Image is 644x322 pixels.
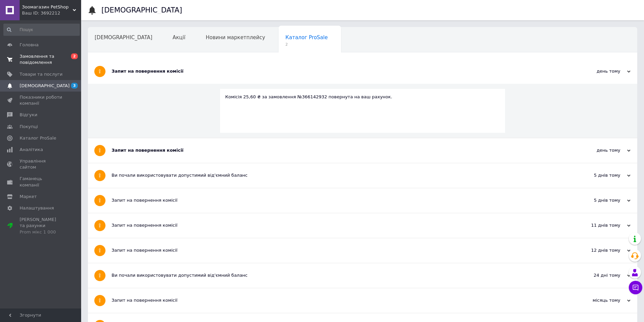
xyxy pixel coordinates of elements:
span: Покупці [20,124,38,130]
span: [PERSON_NAME] та рахунки [20,217,63,235]
span: 3 [71,83,78,89]
div: Запит на повернення комісії [112,68,563,74]
div: Запит на повернення комісії [112,222,563,228]
div: день тому [563,147,630,153]
span: Показники роботи компанії [20,94,63,106]
div: 5 днів тому [563,197,630,203]
h1: [DEMOGRAPHIC_DATA] [101,6,182,14]
div: 5 днів тому [563,172,630,178]
div: 11 днів тому [563,222,630,228]
span: Новини маркетплейсу [206,34,265,41]
span: Аналітика [20,147,43,153]
span: Відгуки [20,112,37,118]
span: 2 [285,42,328,47]
span: [DEMOGRAPHIC_DATA] [20,83,70,89]
div: 12 днів тому [563,247,630,253]
div: Ви почали використовувати допустимий від'ємний баланс [112,172,563,178]
div: Запит на повернення комісії [112,297,563,303]
span: Зоомагазин PetShop [22,4,73,10]
span: Каталог ProSale [285,34,328,41]
div: Запит на повернення комісії [112,247,563,253]
span: Акції [173,34,186,41]
span: Управління сайтом [20,158,63,170]
div: Prom мікс 1 000 [20,229,63,235]
span: Головна [20,42,39,48]
span: Налаштування [20,205,54,211]
span: Каталог ProSale [20,135,56,141]
div: Запит на повернення комісії [112,197,563,203]
span: 2 [71,53,78,59]
input: Пошук [3,24,80,36]
span: Маркет [20,194,37,200]
div: Комісія 25,60 ₴ за замовлення №366142932 повернута на ваш рахунок. [225,94,500,100]
div: день тому [563,68,630,74]
span: Замовлення та повідомлення [20,53,63,66]
span: [DEMOGRAPHIC_DATA] [95,34,152,41]
div: місяць тому [563,297,630,303]
span: Гаманець компанії [20,176,63,188]
div: 24 дні тому [563,272,630,278]
div: Запит на повернення комісії [112,147,563,153]
span: Товари та послуги [20,71,63,77]
button: Чат з покупцем [629,281,642,294]
div: Ваш ID: 3692212 [22,10,81,16]
div: Ви почали використовувати допустимий від'ємний баланс [112,272,563,278]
